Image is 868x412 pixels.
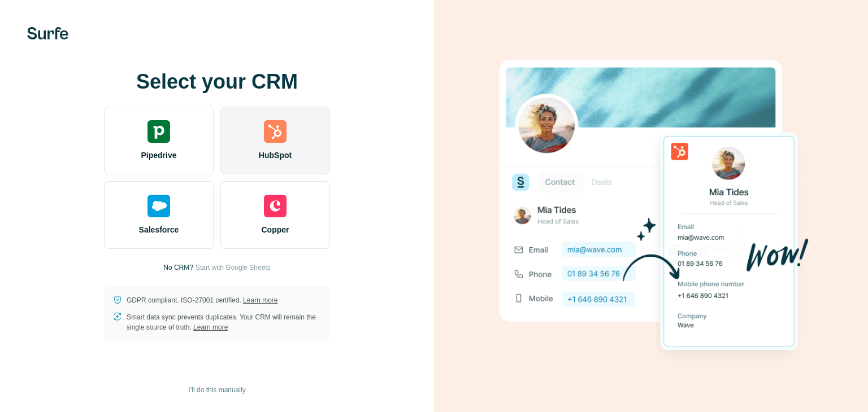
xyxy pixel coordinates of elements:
[264,195,287,217] img: copper's logo
[262,224,289,235] span: Copper
[147,195,170,217] img: salesforce's logo
[163,262,193,273] p: No CRM?
[147,120,170,143] img: pipedrive's logo
[264,120,287,143] img: hubspot's logo
[27,27,68,40] img: Surfe's logo
[196,262,271,273] button: Start with Google Sheets
[139,224,179,235] span: Salesforce
[180,382,253,398] button: I’ll do this manually
[493,42,809,370] img: HUBSPOT image
[141,150,176,161] span: Pipedrive
[243,296,277,304] a: Learn more
[193,323,228,331] a: Learn more
[127,295,277,305] p: GDPR compliant. ISO-27001 certified.
[188,385,245,395] span: I’ll do this manually
[127,312,321,332] p: Smart data sync prevents duplicates. Your CRM will remain the single source of truth.
[259,150,292,161] span: HubSpot
[104,71,330,93] h1: Select your CRM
